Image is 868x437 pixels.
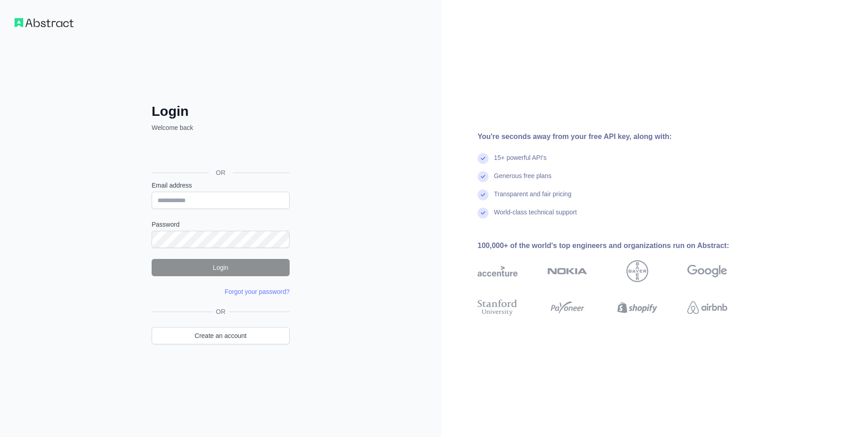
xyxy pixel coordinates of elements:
[494,153,547,171] div: 15+ powerful API's
[152,327,290,344] a: Create an account
[147,142,292,162] iframe: Sign in with Google Button
[478,153,488,164] img: check mark
[687,298,727,318] img: airbnb
[478,189,488,200] img: check mark
[209,168,233,177] span: OR
[15,18,74,27] img: Workflow
[494,208,577,226] div: World-class technical support
[152,181,290,190] label: Email address
[478,298,518,318] img: stanford university
[152,103,290,119] h2: Login
[478,131,756,142] div: You're seconds away from your free API key, along with:
[225,288,290,295] a: Forgot your password?
[494,189,572,208] div: Transparent and fair pricing
[494,171,552,189] div: Generous free plans
[617,298,657,318] img: shopify
[152,259,290,276] button: Login
[478,240,756,251] div: 100,000+ of the world's top engineers and organizations run on Abstract:
[478,171,488,182] img: check mark
[152,123,290,132] p: Welcome back
[687,260,727,282] img: google
[626,260,648,282] img: bayer
[478,260,518,282] img: accenture
[152,220,290,229] label: Password
[547,298,587,318] img: payoneer
[478,208,488,218] img: check mark
[212,307,229,316] span: OR
[547,260,587,282] img: nokia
